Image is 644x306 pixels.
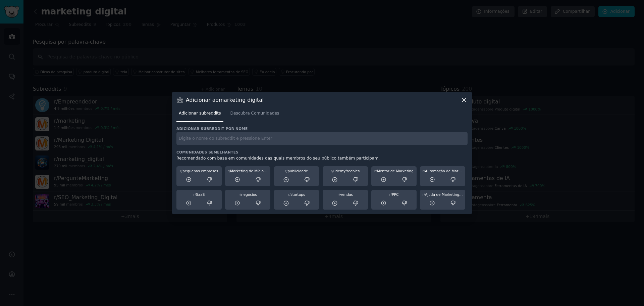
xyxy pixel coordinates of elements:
font: r/ [227,169,230,173]
font: negócios [241,192,257,196]
font: r/ [422,192,425,196]
font: r/ [331,169,333,173]
font: Adicionar subreddits [179,111,221,116]
font: Automação de Marketing [425,169,469,173]
font: r/ [422,169,425,173]
font: r/ [180,169,182,173]
font: r/ [238,192,241,196]
font: SaaS [196,192,205,196]
font: Adicionar subreddit por nome [176,127,248,131]
a: Adicionar subreddits [176,108,223,122]
font: r/ [374,169,377,173]
font: r/ [193,192,196,196]
font: pequenas empresas [182,169,218,173]
font: publicidade [287,169,308,173]
font: r/ [389,192,392,196]
font: Descubra Comunidades [230,111,279,116]
font: Comunidades semelhantes [176,150,238,154]
font: PPC [392,192,398,196]
font: startups [290,192,305,196]
font: marketing digital [219,97,264,103]
a: Descubra Comunidades [228,108,282,122]
font: Marketing de Mídias Sociais [230,169,279,173]
font: vendas [340,192,353,196]
font: r/ [285,169,288,173]
input: Digite o nome do subreddit e pressione Enter [176,132,468,145]
font: r/ [288,192,290,196]
font: Mentor de Marketing [377,169,414,173]
font: udemyfreebies [333,169,360,173]
font: Ajuda de Marketing Digital [425,192,472,196]
font: Adicionar ao [186,97,219,103]
font: r/ [337,192,340,196]
font: Recomendado com base em comunidades das quais membros do seu público também participam. [176,156,380,161]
